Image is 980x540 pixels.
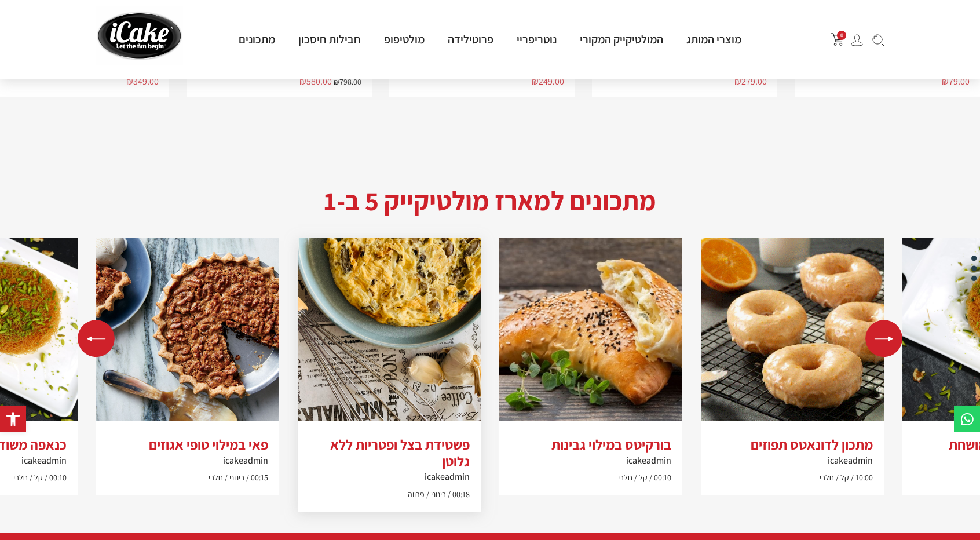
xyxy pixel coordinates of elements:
[45,472,67,483] span: 00:10
[107,455,268,466] h6: icakeadmin
[448,489,470,499] span: 00:18
[712,455,873,466] h6: icakeadmin
[436,32,505,47] a: פרוטילידה
[299,75,332,87] bdi: 580.00
[126,75,159,87] bdi: 349.00
[701,238,884,421] img: Screenshot-2023-02-09-152602.gif
[30,472,43,483] span: קל
[225,472,244,483] span: בינוני
[246,472,268,483] span: 00:15
[510,436,671,453] h3: בורקיטס במילוי גבינות
[334,76,339,87] span: ₪
[13,472,28,483] span: חלבי
[499,238,682,421] img: %D7%91%D7%95%D7%A8%D7%A7%D7%A1.jpg
[510,455,671,466] h6: icakeadmin
[309,436,470,470] h3: פשטידת בצל ופטריות ללא גלוטן
[837,31,846,40] span: 0
[298,238,481,512] div: 3 / 5
[831,33,844,46] img: shopping-cart.png
[126,75,133,87] span: ₪
[701,238,884,495] div: 1 / 5
[499,238,682,495] div: 2 / 5
[96,238,279,421] img: black-bottom-walnut-pie-FT-RECIPE1118_0.jpg
[836,472,849,483] span: קל
[942,75,970,87] bdi: 79.00
[426,489,446,499] span: בינוני
[96,238,279,495] div: 4 / 5
[287,32,372,47] a: חבילות חיסכון
[309,471,470,482] h6: icakeadmin
[78,320,115,357] div: Previous slide
[618,472,632,483] span: חלבי
[372,32,436,47] a: מולטיפופ
[298,412,481,512] a: פשטידת בצל ופטריות ללא גלוטןicakeadmin00:18 בינוני פרווה
[942,75,949,87] span: ₪
[734,75,767,87] bdi: 279.00
[334,76,361,87] bdi: 798.00
[701,412,884,495] a: מתכון לדונאטס תפוזיםicakeadmin10:00 קל חלבי
[532,75,564,87] bdi: 249.00
[675,32,753,47] a: מוצרי המותג
[649,472,671,483] span: 00:10
[96,412,279,495] a: פאי במילוי טופי אגוזיםicakeadmin00:15 בינוני חלבי
[107,436,268,453] h3: פאי במילוי טופי אגוזים
[734,75,741,87] span: ₪
[78,180,902,221] h2: מתכונים למארז מולטיקייק 5 ב-1
[209,472,223,483] span: חלבי
[634,472,648,483] span: קל
[712,436,873,453] h3: מתכון לדונאטס תפוזים
[298,238,481,421] img: IMG_0494-scaled.jpg
[820,472,834,483] span: חלבי
[227,32,287,47] a: מתכונים
[831,33,844,46] button: פתח עגלת קניות צדדית
[499,412,682,495] a: בורקיטס במילוי גבינותicakeadmin00:10 קל חלבי
[299,75,306,87] span: ₪
[851,472,873,483] span: 10:00
[532,75,539,87] span: ₪
[408,489,425,499] span: פרווה
[505,32,568,47] a: נוטריפריי
[568,32,675,47] a: המולטיקייק המקורי
[865,320,902,357] div: Next slide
